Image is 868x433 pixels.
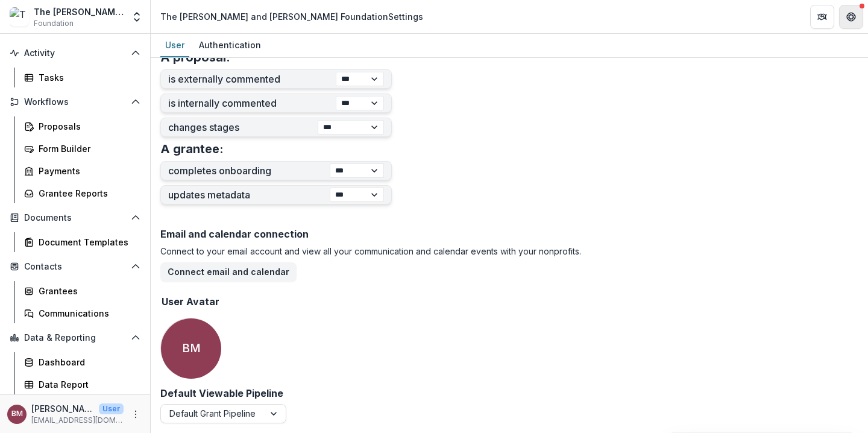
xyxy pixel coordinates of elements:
p: [PERSON_NAME] [31,402,94,415]
a: Data Report [19,375,145,394]
a: User [160,34,189,57]
div: Grantee Reports [39,187,136,200]
button: More [128,407,143,422]
h3: A grantee: [160,142,224,156]
p: User [99,403,124,414]
label: is internally commented [168,98,336,109]
span: Activity [24,48,126,58]
a: Tasks [19,68,145,87]
div: Authentication [194,36,266,54]
button: Get Help [839,5,863,29]
label: is externally commented [168,74,336,85]
div: Document Templates [39,236,136,248]
label: updates metadata [168,189,330,201]
div: User [160,36,189,54]
div: Bethanie Milteer [11,410,23,418]
div: Proposals [39,120,136,133]
a: Authentication [194,34,266,57]
button: Open Documents [5,208,145,227]
div: The [PERSON_NAME] and [PERSON_NAME] Foundation [34,5,124,18]
div: Communications [39,307,136,320]
div: Payments [39,165,136,177]
div: Form Builder [39,142,136,155]
h2: Default Viewable Pipeline [160,388,283,399]
button: Partners [810,5,834,29]
span: Documents [24,213,126,223]
button: Open Data & Reporting [5,328,145,347]
button: Connect email and calendar [160,262,297,282]
a: Grantees [19,281,145,301]
span: Foundation [34,18,74,29]
a: Dashboard [19,352,145,372]
button: Open Activity [5,43,145,63]
div: The [PERSON_NAME] and [PERSON_NAME] Foundation Settings [160,10,423,23]
span: Workflows [24,97,126,107]
h2: Email and calendar connection [160,229,858,240]
div: Grantees [39,285,136,297]
p: Connect to your email account and view all your communication and calendar events with your nonpr... [160,245,858,258]
span: Data & Reporting [24,333,126,343]
label: changes stages [168,122,318,133]
div: Bethanie Milteer [182,343,201,354]
a: Payments [19,161,145,181]
label: completes onboarding [168,165,330,177]
button: Open Workflows [5,92,145,112]
h2: User Avatar [162,296,219,308]
a: Form Builder [19,139,145,159]
p: [EMAIL_ADDRESS][DOMAIN_NAME] [31,415,124,426]
a: Document Templates [19,232,145,252]
button: Open entity switcher [128,5,145,29]
img: The Carol and James Collins Foundation [10,7,29,27]
a: Grantee Reports [19,183,145,203]
div: Tasks [39,71,136,84]
div: Dashboard [39,356,136,368]
nav: breadcrumb [156,8,428,25]
a: Communications [19,303,145,323]
div: Data Report [39,378,136,391]
button: Open Contacts [5,257,145,276]
a: Proposals [19,116,145,136]
span: Contacts [24,262,126,272]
